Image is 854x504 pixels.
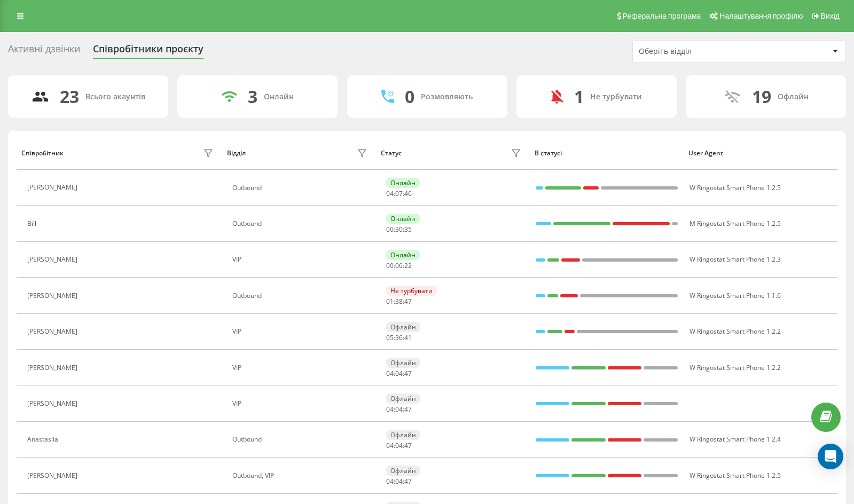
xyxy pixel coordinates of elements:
[27,256,80,263] div: [PERSON_NAME]
[386,286,437,296] div: Не турбувати
[395,261,403,270] span: 06
[395,405,403,414] span: 04
[690,219,781,228] span: M Ringostat Smart Phone 1.2.5
[386,358,420,368] div: Офлайн
[386,477,394,486] span: 04
[8,43,80,60] div: Активні дзвінки
[639,47,766,56] div: Оберіть відділ
[386,297,394,306] span: 01
[395,369,403,378] span: 04
[386,298,412,305] div: : :
[405,86,414,107] div: 0
[232,292,370,300] div: Оutbound
[690,435,781,444] span: W Ringostat Smart Phone 1.2.4
[778,92,809,101] div: Офлайн
[27,472,80,479] div: [PERSON_NAME]
[232,184,370,192] div: Оutbound
[232,400,370,407] div: VIP
[395,189,403,198] span: 07
[386,225,394,234] span: 00
[60,86,79,107] div: 23
[27,436,61,443] div: Anastasiia
[404,369,412,378] span: 47
[404,477,412,486] span: 47
[248,86,257,107] div: 3
[690,327,781,336] span: W Ringostat Smart Phone 1.2.2
[590,92,642,101] div: Не турбувати
[404,225,412,234] span: 35
[386,178,420,188] div: Онлайн
[232,256,370,263] div: VIP
[535,149,678,157] div: В статусі
[232,220,370,227] div: Оutbound
[27,220,39,227] div: Bill
[27,184,80,191] div: [PERSON_NAME]
[386,226,412,233] div: : :
[232,436,370,443] div: Оutbound
[386,370,412,377] div: : :
[386,250,420,260] div: Онлайн
[27,328,80,335] div: [PERSON_NAME]
[386,334,412,342] div: : :
[232,328,370,335] div: VIP
[386,189,394,198] span: 04
[404,189,412,198] span: 46
[386,369,394,378] span: 04
[85,92,145,101] div: Всього акаунтів
[27,292,80,300] div: [PERSON_NAME]
[386,393,420,404] div: Офлайн
[395,333,403,342] span: 36
[386,333,394,342] span: 05
[690,183,781,192] span: W Ringostat Smart Phone 1.2.5
[386,214,420,224] div: Онлайн
[386,441,394,450] span: 04
[27,364,80,372] div: [PERSON_NAME]
[719,12,803,20] span: Налаштування профілю
[232,364,370,372] div: VIP
[404,441,412,450] span: 47
[690,291,781,300] span: W Ringostat Smart Phone 1.1.6
[386,430,420,440] div: Офлайн
[404,297,412,306] span: 47
[386,261,394,270] span: 00
[386,406,412,413] div: : :
[386,322,420,332] div: Офлайн
[232,472,370,479] div: Оutbound, VIP
[404,333,412,342] span: 41
[690,471,781,480] span: W Ringostat Smart Phone 1.2.5
[395,441,403,450] span: 04
[752,86,771,107] div: 19
[386,262,412,270] div: : :
[386,405,394,414] span: 04
[27,400,80,407] div: [PERSON_NAME]
[386,442,412,450] div: : :
[404,405,412,414] span: 47
[21,149,64,157] div: Співробітник
[227,149,246,157] div: Відділ
[421,92,473,101] div: Розмовляють
[574,86,584,107] div: 1
[264,92,294,101] div: Онлайн
[690,363,781,372] span: W Ringostat Smart Phone 1.2.2
[395,225,403,234] span: 30
[690,255,781,264] span: W Ringostat Smart Phone 1.2.3
[395,297,403,306] span: 38
[688,149,832,157] div: User Agent
[821,12,840,20] span: Вихід
[404,261,412,270] span: 22
[386,190,412,198] div: : :
[386,478,412,485] div: : :
[93,43,203,60] div: Співробітники проєкту
[386,466,420,476] div: Офлайн
[623,12,701,20] span: Реферальна програма
[818,444,843,469] div: Open Intercom Messenger
[381,149,402,157] div: Статус
[395,477,403,486] span: 04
